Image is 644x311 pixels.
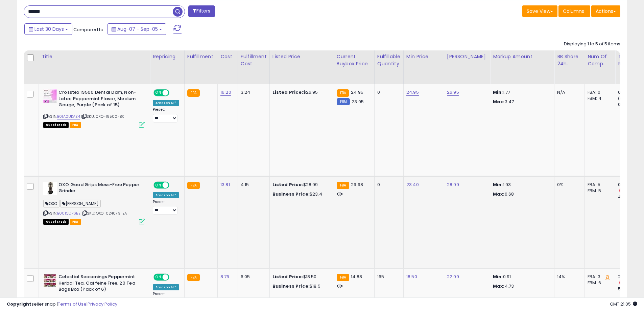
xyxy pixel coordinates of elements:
a: 24.95 [406,89,419,96]
small: FBA [337,274,349,281]
strong: Copyright [7,301,31,307]
span: ON [154,90,163,96]
a: 23.40 [406,181,419,188]
span: 24.95 [351,89,363,95]
div: Preset: [153,200,179,215]
a: 28.99 [447,181,459,188]
div: seller snap | | [7,301,117,308]
a: Privacy Policy [88,301,117,307]
small: FBM [337,98,350,105]
span: 23.95 [352,98,364,105]
a: B01A0UKAZ4 [57,114,80,119]
p: 6.68 [493,191,549,197]
button: Aug-07 - Sep-05 [107,23,166,35]
span: 2025-10-6 21:05 GMT [610,301,637,307]
div: ASIN: [43,182,145,224]
img: 61iWD7RnSeL._SL40_.jpg [43,274,57,287]
a: 22.99 [447,273,459,280]
div: Num of Comp. [588,53,612,67]
span: 29.98 [351,181,363,188]
div: Preset: [153,107,179,123]
span: FBA [70,219,81,225]
span: Compared to: [73,26,104,33]
b: Crosstex 19500 Dental Dam, Non-Latex, Peppermint Flavor, Medium Gauge, Purple (Pack of 15) [58,89,141,110]
div: BB Share 24h. [557,53,582,67]
div: Min Price [406,53,441,60]
b: Business Price: [272,191,310,197]
div: FBA: 0 [588,89,610,95]
button: Save View [522,5,557,17]
b: Listed Price: [272,181,303,188]
div: Amazon AI * [153,284,179,290]
p: 4.73 [493,283,549,289]
button: Columns [558,5,590,17]
div: 14% [557,274,579,280]
div: 4.15 [241,182,264,188]
div: $26.95 [272,89,329,95]
div: Fulfillment [187,53,215,60]
p: 0.91 [493,274,549,280]
a: 16.20 [220,89,231,96]
div: FBA: 5 [588,182,610,188]
p: 3.47 [493,99,549,105]
b: Celestial Seasonings Peppermint Herbal Tea, Caffeine Free, 20 Tea Bags Box (Pack of 6) [58,274,141,294]
div: ASIN: [43,89,145,127]
div: $18.5 [272,283,329,289]
a: B001CDP6EE [57,210,80,216]
span: 14.88 [351,273,362,280]
div: Fulfillable Quantity [377,53,401,67]
small: FBA [337,182,349,189]
div: 0 [377,182,398,188]
div: FBA: 3 [588,274,610,280]
span: OFF [168,182,179,188]
span: [PERSON_NAME] [60,200,101,207]
strong: Max: [493,283,505,289]
small: (0%) [618,96,627,101]
div: Fulfillment Cost [241,53,267,67]
span: OFF [168,90,179,96]
div: Displaying 1 to 5 of 5 items [564,41,620,47]
span: Aug-07 - Sep-05 [117,26,158,32]
strong: Max: [493,98,505,105]
span: | SKU: OXO-024073-EA [81,210,127,216]
div: Repricing [153,53,182,60]
span: ON [154,182,163,188]
div: Amazon AI * [153,100,179,106]
span: | SKU: CRO-19500-BX [81,114,124,119]
span: All listings that are currently out of stock and unavailable for purchase on Amazon [43,219,69,225]
strong: Min: [493,89,503,95]
span: OFF [168,274,179,280]
span: FBA [70,122,81,128]
div: 6.05 [241,274,264,280]
div: 165 [377,274,398,280]
p: 1.93 [493,182,549,188]
div: Cost [220,53,235,60]
div: N/A [557,89,579,95]
b: Listed Price: [272,89,303,95]
div: $23.4 [272,191,329,197]
div: $28.99 [272,182,329,188]
div: Total Rev. [618,53,643,67]
small: FBA [337,89,349,97]
div: FBM: 4 [588,95,610,102]
a: 26.95 [447,89,459,96]
div: Title [42,53,147,60]
p: 1.77 [493,89,549,95]
small: FBA [187,89,200,97]
div: 0 [377,89,398,95]
div: FBM: 5 [588,188,610,194]
a: 8.76 [220,273,230,280]
span: OXO [43,200,59,207]
span: Last 30 Days [34,26,64,32]
small: FBA [187,274,200,281]
button: Actions [591,5,620,17]
small: FBA [187,182,200,189]
a: 13.81 [220,181,230,188]
b: Listed Price: [272,273,303,280]
div: 0% [557,182,579,188]
div: Current Buybox Price [337,53,372,67]
button: Last 30 Days [24,23,72,35]
span: Columns [563,8,584,15]
button: Filters [188,5,215,17]
a: 18.50 [406,273,417,280]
